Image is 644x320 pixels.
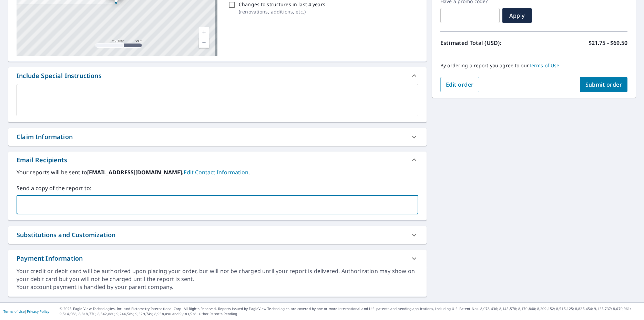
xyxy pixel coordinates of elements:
[17,254,83,263] div: Payment Information
[3,309,25,314] a: Terms of Use
[580,77,628,92] button: Submit order
[17,168,418,176] label: Your reports will be sent to
[199,37,209,48] a: Current Level 17, Zoom Out
[17,267,418,283] div: Your credit or debit card will be authorized upon placing your order, but will not be charged unt...
[502,8,532,23] button: Apply
[8,128,427,146] div: Claim Information
[585,81,622,88] span: Submit order
[184,168,250,176] a: EditContactInfo
[8,67,427,84] div: Include Special Instructions
[529,62,560,69] a: Terms of Use
[508,12,526,19] span: Apply
[3,309,49,313] p: |
[8,226,427,244] div: Substitutions and Customization
[17,283,418,291] div: Your account payment is handled by your parent company.
[60,306,641,317] p: © 2025 Eagle View Technologies, Inc. and Pictometry International Corp. All Rights Reserved. Repo...
[27,309,49,314] a: Privacy Policy
[17,230,115,240] div: Substitutions and Customization
[440,77,479,92] button: Edit order
[440,62,627,69] p: By ordering a report you agree to our
[17,184,418,192] label: Send a copy of the report to:
[8,152,427,168] div: Email Recipients
[239,8,325,15] p: ( renovations, additions, etc. )
[440,39,534,47] p: Estimated Total (USD):
[199,27,209,37] a: Current Level 17, Zoom In
[87,168,184,176] b: [EMAIL_ADDRESS][DOMAIN_NAME].
[17,71,102,80] div: Include Special Instructions
[8,250,427,267] div: Payment Information
[446,81,474,88] span: Edit order
[589,39,627,47] p: $21.75 - $69.50
[239,1,325,8] p: Changes to structures in last 4 years
[17,132,73,142] div: Claim Information
[17,155,67,165] div: Email Recipients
